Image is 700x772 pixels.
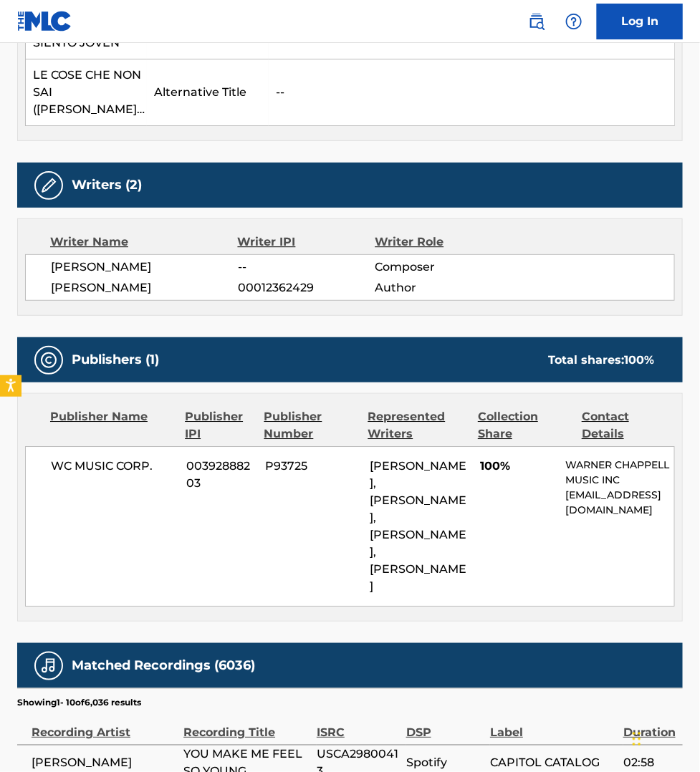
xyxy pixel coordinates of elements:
[40,177,57,194] img: Writers
[490,754,616,771] span: CAPITOL CATALOG
[50,233,238,251] div: Writer Name
[623,709,676,741] div: Duration
[560,7,588,36] div: Help
[375,259,499,276] span: Composer
[406,754,483,771] span: Spotify
[264,408,358,443] div: Publisher Number
[480,458,555,475] span: 100%
[17,11,72,32] img: MLC Logo
[238,259,375,276] span: --
[51,458,176,475] span: WC MUSIC CORP.
[72,352,159,368] h5: Publishers (1)
[528,13,545,30] img: search
[269,59,674,126] td: --
[522,7,551,36] a: Public Search
[490,709,616,741] div: Label
[183,709,310,741] div: Recording Title
[186,458,255,492] span: 00392888203
[317,709,399,741] div: ISRC
[147,59,269,126] td: Alternative Title
[238,233,375,251] div: Writer IPI
[566,458,674,488] p: WARNER CHAPPELL MUSIC INC
[582,408,675,443] div: Contact Details
[72,177,142,193] h5: Writers (2)
[624,353,654,367] span: 100 %
[51,279,238,296] span: [PERSON_NAME]
[51,259,238,276] span: [PERSON_NAME]
[623,754,676,771] span: 02:58
[32,709,176,741] div: Recording Artist
[266,458,360,475] span: P93725
[406,709,483,741] div: DSP
[32,754,176,771] span: [PERSON_NAME]
[633,718,641,761] div: Drag
[566,488,674,518] p: [EMAIL_ADDRESS][DOMAIN_NAME]
[628,703,700,772] iframe: Chat Widget
[565,13,582,30] img: help
[238,279,375,296] span: 00012362429
[368,408,468,443] div: Represented Writers
[375,233,499,251] div: Writer Role
[478,408,571,443] div: Collection Share
[50,408,174,443] div: Publisher Name
[548,352,654,369] div: Total shares:
[375,279,499,296] span: Author
[370,459,466,593] span: [PERSON_NAME], [PERSON_NAME], [PERSON_NAME], [PERSON_NAME]
[17,696,141,709] p: Showing 1 - 10 of 6,036 results
[185,408,253,443] div: Publisher IPI
[72,657,255,674] h5: Matched Recordings (6036)
[26,59,148,126] td: LE COSE CHE NON SAI ([PERSON_NAME]/[PERSON_NAME])
[597,4,683,39] a: Log In
[40,352,57,369] img: Publishers
[40,657,57,675] img: Matched Recordings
